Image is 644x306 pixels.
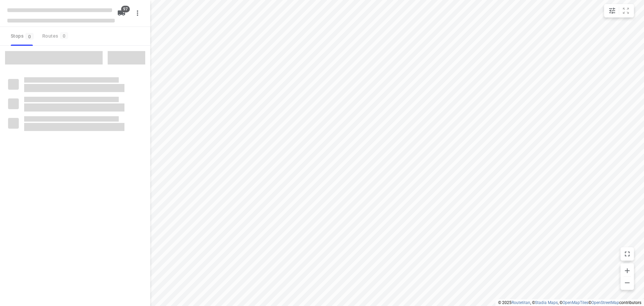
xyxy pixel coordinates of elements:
[512,300,530,305] a: Routetitan
[605,4,619,17] button: Map settings
[498,300,641,305] li: © 2025 , © , © © contributors
[562,300,588,305] a: OpenMapTiles
[535,300,558,305] a: Stadia Maps
[604,4,634,17] div: small contained button group
[591,300,619,305] a: OpenStreetMap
